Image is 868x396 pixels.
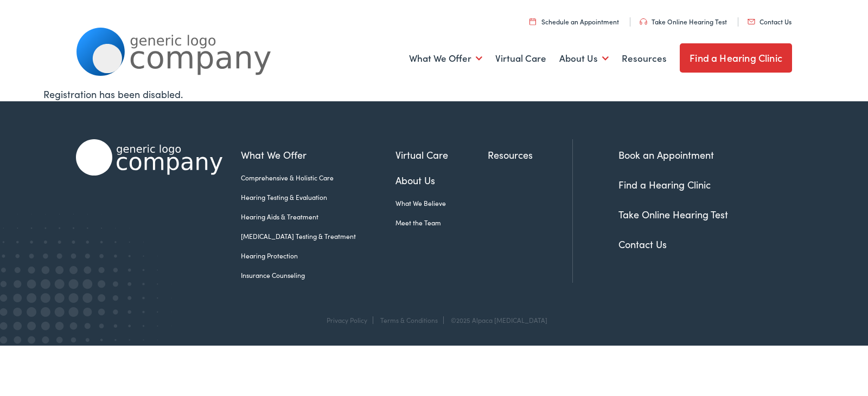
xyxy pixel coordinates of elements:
[748,17,792,26] a: Contact Us
[640,18,647,25] img: utility icon
[409,38,482,79] a: What We Offer
[618,207,728,221] a: Take Online Hearing Test
[622,38,667,79] a: Resources
[748,19,755,24] img: utility icon
[241,192,395,202] a: Hearing Testing & Evaluation
[618,148,714,161] a: Book an Appointment
[241,270,395,280] a: Insurance Counseling
[241,212,395,222] a: Hearing Aids & Treatment
[680,43,792,73] a: Find a Hearing Clinic
[395,198,488,208] a: What We Believe
[559,38,609,79] a: About Us
[618,237,667,251] a: Contact Us
[618,178,711,191] a: Find a Hearing Clinic
[241,173,395,183] a: Comprehensive & Holistic Care
[529,17,619,26] a: Schedule an Appointment
[76,139,222,176] img: Alpaca Audiology
[380,315,438,324] a: Terms & Conditions
[241,231,395,241] a: [MEDICAL_DATA] Testing & Treatment
[640,17,727,26] a: Take Online Hearing Test
[488,147,572,162] a: Resources
[327,315,367,324] a: Privacy Policy
[495,38,546,79] a: Virtual Care
[395,218,488,228] a: Meet the Team
[241,147,395,162] a: What We Offer
[445,316,547,324] div: ©2025 Alpaca [MEDICAL_DATA]
[395,147,488,162] a: Virtual Care
[241,251,395,261] a: Hearing Protection
[529,18,536,25] img: utility icon
[395,173,488,187] a: About Us
[43,87,825,101] div: Registration has been disabled.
